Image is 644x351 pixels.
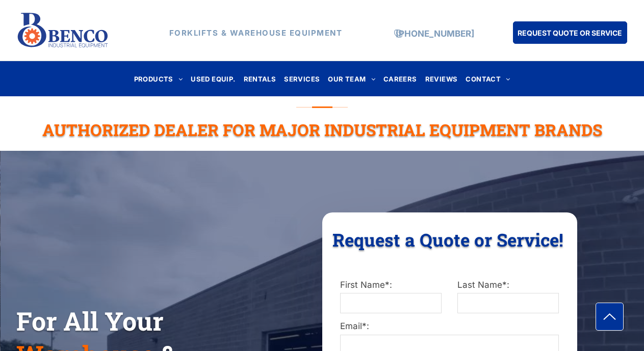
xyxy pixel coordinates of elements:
span: Request a Quote or Service! [332,228,563,251]
a: PRODUCTS [130,72,187,86]
a: REVIEWS [421,72,462,86]
strong: FORKLIFTS & WAREHOUSE EQUIPMENT [169,28,343,38]
a: USED EQUIP. [187,72,239,86]
span: REQUEST QUOTE OR SERVICE [518,23,622,42]
a: CONTACT [461,72,514,86]
a: CAREERS [379,72,421,86]
a: REQUEST QUOTE OR SERVICE [513,21,627,44]
a: [PHONE_NUMBER] [396,29,474,39]
span: Authorized Dealer For Major Industrial Equipment Brands [42,119,602,141]
label: Email*: [340,320,558,333]
label: Last Name*: [457,279,558,292]
a: OUR TEAM [324,72,379,86]
a: RENTALS [240,72,280,86]
label: First Name*: [340,279,441,292]
a: SERVICES [280,72,324,86]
